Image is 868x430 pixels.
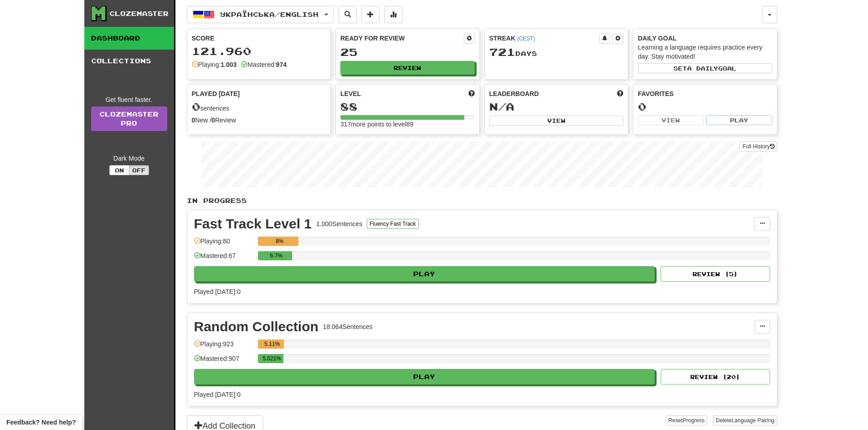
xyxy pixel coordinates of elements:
[706,115,772,125] button: Play
[638,101,772,112] div: 0
[489,100,514,113] span: N/A
[468,89,475,98] span: Score more points to level up
[683,417,704,424] span: Progress
[517,35,535,42] a: (CEST)
[192,116,195,124] strong: 0
[638,43,772,61] div: Learning a language requires practice every day. Stay motivated!
[489,34,600,43] div: Streak
[91,95,167,104] div: Get fluent faster.
[194,237,253,252] div: Playing: 80
[489,46,624,58] div: Day s
[340,61,475,75] button: Review
[220,10,318,18] span: Українська / English
[261,237,299,246] div: 8%
[638,63,772,73] button: Seta dailygoal
[489,46,515,58] span: 721
[192,101,326,113] div: sentences
[367,219,418,229] button: Fluency Fast Track
[194,339,253,354] div: Playing: 923
[194,320,318,334] div: Random Collection
[6,418,76,427] span: Open feedback widget
[340,120,475,129] div: 317 more points to level 89
[384,6,402,23] button: More stats
[340,101,475,112] div: 88
[316,219,362,228] div: 1.000 Sentences
[129,165,149,175] button: Off
[617,89,623,98] span: This week in points, UTC
[661,369,770,384] button: Review (20)
[340,89,361,98] span: Level
[340,34,464,43] div: Ready for Review
[740,142,777,152] button: Full History
[109,9,169,18] div: Clozemaster
[84,27,174,50] a: Dashboard
[323,322,373,331] div: 18.064 Sentences
[192,34,326,43] div: Score
[638,89,772,98] div: Favorites
[261,339,284,349] div: 5.11%
[713,415,777,425] button: DeleteLanguage Pairing
[187,6,334,23] button: Українська/English
[192,116,326,125] div: New / Review
[276,61,287,68] strong: 974
[666,415,707,425] button: ResetProgress
[84,50,174,72] a: Collections
[731,417,774,424] span: Language Pairing
[194,354,253,369] div: Mastered: 907
[194,251,253,266] div: Mastered: 67
[192,100,200,113] span: 0
[241,60,287,69] div: Mastered:
[361,6,380,23] button: Add sentence to collection
[91,154,167,163] div: Dark Mode
[194,369,655,384] button: Play
[489,116,624,126] button: View
[192,89,240,98] span: Played [DATE]
[194,391,241,398] span: Played [DATE]: 0
[661,266,770,282] button: Review (5)
[109,165,129,175] button: On
[638,34,772,43] div: Daily Goal
[261,354,283,363] div: 5.021%
[194,288,241,295] span: Played [DATE]: 0
[638,115,704,125] button: View
[192,60,237,69] div: Playing:
[194,266,655,282] button: Play
[340,46,475,58] div: 25
[687,65,718,71] span: a daily
[91,106,167,131] a: ClozemasterPro
[194,217,312,231] div: Fast Track Level 1
[339,6,357,23] button: Search sentences
[489,89,539,98] span: Leaderboard
[221,61,236,68] strong: 1.003
[261,251,292,260] div: 6.7%
[192,46,326,57] div: 121.960
[187,196,777,205] p: In Progress
[211,116,215,124] strong: 0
